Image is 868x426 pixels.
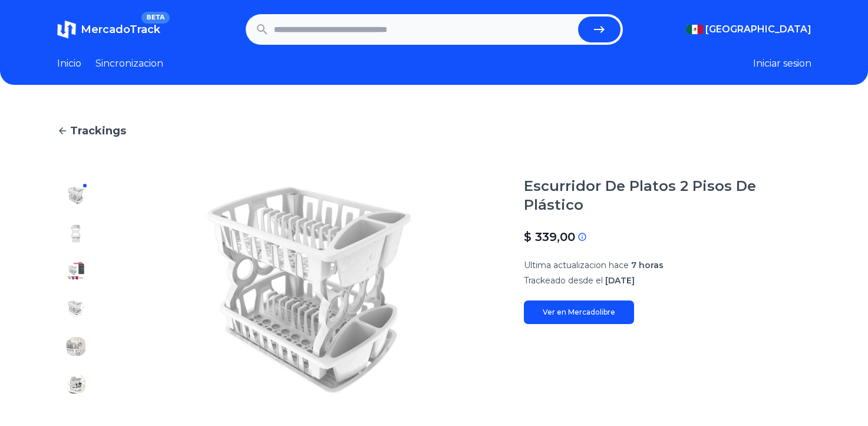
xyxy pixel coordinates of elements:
span: [DATE] [605,275,635,286]
p: $ 339,00 [524,229,575,245]
img: Escurridor De Platos 2 Pisos De Plástico [67,375,85,394]
span: BETA [141,12,169,24]
span: 7 horas [631,260,664,270]
span: [GEOGRAPHIC_DATA] [705,22,811,37]
a: Trackings [57,123,811,139]
span: Trackeado desde el [524,275,603,286]
a: MercadoTrackBETA [57,20,160,39]
img: Escurridor De Platos 2 Pisos De Plástico [67,186,85,205]
img: Escurridor De Platos 2 Pisos De Plástico [67,337,85,356]
a: Sincronizacion [95,57,163,71]
span: Ultima actualizacion hace [524,260,629,270]
span: MercadoTrack [81,23,160,36]
button: Iniciar sesion [753,57,811,71]
img: Escurridor De Platos 2 Pisos De Plástico [67,224,85,243]
a: Inicio [57,57,81,71]
span: Trackings [70,123,126,139]
img: Mexico [687,25,703,34]
img: Escurridor De Platos 2 Pisos De Plástico [67,262,85,280]
img: MercadoTrack [57,20,76,39]
img: Escurridor De Platos 2 Pisos De Plástico [118,177,500,403]
a: Ver en Mercadolibre [524,300,634,324]
button: [GEOGRAPHIC_DATA] [687,22,811,37]
h1: Escurridor De Platos 2 Pisos De Plástico [524,177,811,214]
img: Escurridor De Platos 2 Pisos De Plástico [67,299,85,318]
